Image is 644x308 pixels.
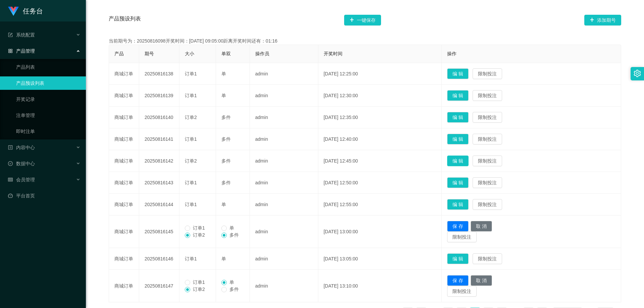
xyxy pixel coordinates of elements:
[447,68,469,79] button: 编 辑
[221,256,226,261] span: 单
[473,68,502,79] button: 限制投注
[227,232,241,238] span: 多件
[8,145,13,150] i: 图标: profile
[318,194,442,215] td: [DATE] 12:55:00
[318,270,442,302] td: [DATE] 13:10:00
[190,280,208,285] span: 订单1
[8,145,35,150] span: 内容中心
[8,33,13,37] i: 图标: form
[250,128,318,150] td: admin
[139,85,179,107] td: 20250816139
[634,70,641,77] i: 图标: setting
[447,90,469,101] button: 编 辑
[109,172,139,194] td: 商城订单
[250,150,318,172] td: admin
[185,180,197,185] span: 订单1
[447,134,469,144] button: 编 辑
[318,63,442,85] td: [DATE] 12:25:00
[324,51,342,56] span: 开奖时间
[473,156,502,166] button: 限制投注
[8,177,13,182] i: 图标: table
[185,51,194,56] span: 大小
[190,287,208,292] span: 订单2
[8,32,35,38] span: 系统配置
[114,51,124,56] span: 产品
[344,15,381,25] button: 图标: plus一键保存
[227,280,237,285] span: 单
[250,172,318,194] td: admin
[447,221,469,232] button: 保 存
[318,107,442,128] td: [DATE] 12:35:00
[139,63,179,85] td: 20250816138
[185,158,197,164] span: 订单2
[447,286,477,297] button: 限制投注
[250,248,318,270] td: admin
[221,136,231,142] span: 多件
[145,51,154,56] span: 期号
[109,15,141,25] span: 产品预设列表
[16,125,80,138] a: 即时注单
[16,109,80,122] a: 注单管理
[250,270,318,302] td: admin
[473,199,502,210] button: 限制投注
[227,225,237,231] span: 单
[139,215,179,248] td: 20250816145
[139,172,179,194] td: 20250816143
[109,128,139,150] td: 商城订单
[185,71,197,76] span: 订单1
[109,150,139,172] td: 商城订单
[250,85,318,107] td: admin
[473,112,502,123] button: 限制投注
[185,256,197,261] span: 订单1
[139,194,179,215] td: 20250816144
[473,90,502,101] button: 限制投注
[109,38,621,45] div: 当前期号为：20250816098开奖时间：[DATE] 09:05:00距离开奖时间还有：01:16
[447,232,477,242] button: 限制投注
[221,180,231,185] span: 多件
[8,49,13,53] i: 图标: appstore-o
[8,189,80,202] a: 图标: dashboard平台首页
[221,51,231,56] span: 单双
[16,93,80,106] a: 开奖记录
[109,107,139,128] td: 商城订单
[8,161,13,166] i: 图标: check-circle-o
[584,15,621,25] button: 图标: plus添加期号
[447,156,469,166] button: 编 辑
[227,287,241,292] span: 多件
[221,93,226,98] span: 单
[250,107,318,128] td: admin
[447,253,469,264] button: 编 辑
[318,172,442,194] td: [DATE] 12:50:00
[109,248,139,270] td: 商城订单
[16,60,80,74] a: 产品列表
[255,51,269,56] span: 操作员
[190,232,208,238] span: 订单2
[221,115,231,120] span: 多件
[8,8,43,13] a: 任务台
[185,115,197,120] span: 订单2
[471,221,492,232] button: 取 消
[109,194,139,215] td: 商城订单
[139,128,179,150] td: 20250816141
[8,177,35,182] span: 会员管理
[447,177,469,188] button: 编 辑
[8,161,35,166] span: 数据中心
[473,134,502,144] button: 限制投注
[250,194,318,215] td: admin
[473,177,502,188] button: 限制投注
[16,76,80,90] a: 产品预设列表
[185,136,197,142] span: 订单1
[250,215,318,248] td: admin
[185,93,197,98] span: 订单1
[109,215,139,248] td: 商城订单
[139,270,179,302] td: 20250816147
[447,51,457,56] span: 操作
[190,225,208,231] span: 订单1
[8,48,35,54] span: 产品管理
[250,63,318,85] td: admin
[109,63,139,85] td: 商城订单
[447,275,469,286] button: 保 存
[318,128,442,150] td: [DATE] 12:40:00
[139,107,179,128] td: 20250816140
[221,71,226,76] span: 单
